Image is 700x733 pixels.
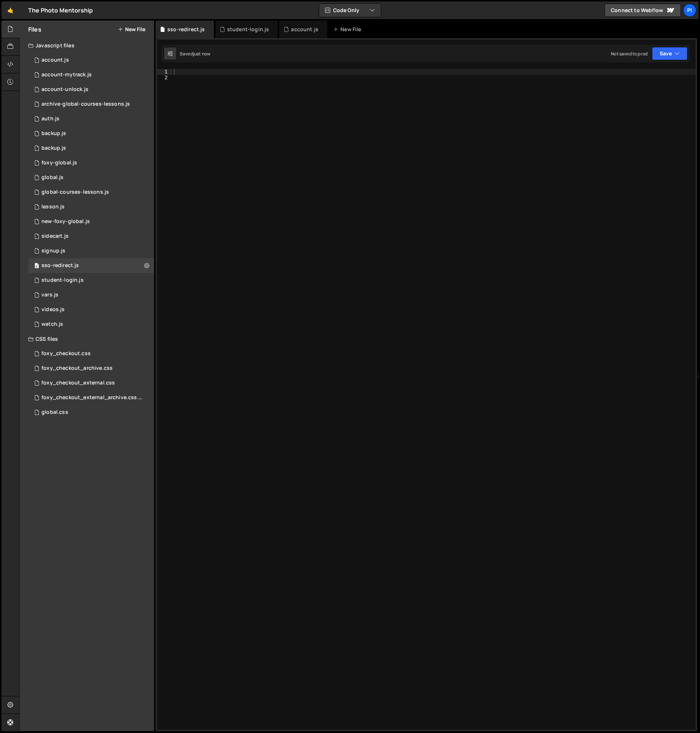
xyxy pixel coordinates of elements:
[41,409,68,416] div: global.css
[319,4,381,17] button: Code Only
[28,112,154,126] div: 13533/34034.js
[41,380,115,386] div: foxy_checkout_external.css
[28,185,154,200] div: 13533/35292.js
[333,26,364,33] div: New File
[193,51,210,57] div: just now
[611,51,648,57] div: Not saved to prod
[28,25,41,33] h2: Files
[157,75,172,81] div: 2
[28,6,93,15] div: The Photo Mentorship
[19,332,154,346] div: CSS files
[28,141,154,156] div: 13533/45030.js
[180,51,210,57] div: Saved
[157,69,172,75] div: 1
[1,1,19,19] a: 🤙
[28,376,154,390] div: 13533/38747.css
[167,26,205,33] div: sso-redirect.js
[28,214,154,229] div: 13533/40053.js
[28,346,154,361] div: 13533/38507.css
[28,200,154,214] div: 13533/35472.js
[28,258,154,273] div: 13533/47004.js
[28,82,154,97] div: 13533/41206.js
[28,361,154,376] div: 13533/44030.css
[41,277,84,284] div: student-login.js
[41,394,143,401] div: foxy_checkout_external_archive.css.css
[28,53,154,68] div: 13533/34220.js
[28,170,154,185] div: 13533/39483.js
[683,4,696,17] a: Pi
[41,365,113,372] div: foxy_checkout_archive.css
[28,390,157,405] div: 13533/44029.css
[41,292,58,298] div: vars.js
[41,86,88,93] div: account-unlock.js
[28,244,154,258] div: 13533/35364.js
[28,405,154,420] div: 13533/35489.css
[28,126,154,141] div: 13533/45031.js
[28,302,154,317] div: 13533/42246.js
[41,145,66,152] div: backup.js
[28,68,154,82] div: 13533/38628.js
[41,189,109,196] div: global-courses-lessons.js
[41,262,79,269] div: sso-redirect.js
[41,306,65,313] div: videos.js
[41,174,63,181] div: global.js
[28,288,154,302] div: 13533/38978.js
[41,321,63,328] div: watch.js
[41,218,90,225] div: new-foxy-global.js
[41,72,92,78] div: account-mytrack.js
[41,101,130,107] div: archive-global-courses-lessons.js
[227,26,269,33] div: student-login.js
[291,26,318,33] div: account.js
[28,229,154,244] div: 13533/43446.js
[41,160,77,166] div: foxy-global.js
[19,38,154,53] div: Javascript files
[41,204,65,210] div: lesson.js
[28,156,154,170] div: 13533/34219.js
[41,233,69,240] div: sidecart.js
[28,317,154,332] div: 13533/38527.js
[41,248,65,254] div: signup.js
[28,97,154,112] div: 13533/43968.js
[34,263,39,269] span: 0
[41,57,69,63] div: account.js
[41,350,91,357] div: foxy_checkout.css
[605,4,681,17] a: Connect to Webflow
[41,116,59,122] div: auth.js
[652,47,688,60] button: Save
[118,26,145,32] button: New File
[41,130,66,137] div: backup.js
[28,273,154,288] div: 13533/46953.js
